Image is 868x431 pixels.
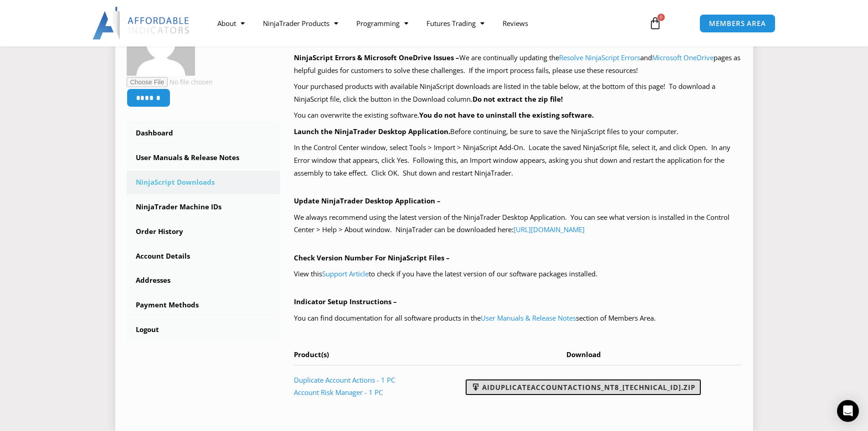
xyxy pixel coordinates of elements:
p: Before continuing, be sure to save the NinjaScript files to your computer. [294,125,742,138]
a: Duplicate Account Actions - 1 PC [294,375,395,384]
a: NinjaTrader Machine IDs [127,195,281,219]
a: Payment Methods [127,293,281,317]
span: Product(s) [294,350,329,359]
a: Account Risk Manager - 1 PC [294,388,383,397]
b: You do not have to uninstall the existing software. [419,110,594,119]
p: We always recommend using the latest version of the NinjaTrader Desktop Application. You can see ... [294,211,742,237]
a: Futures Trading [417,13,493,34]
span: 0 [657,14,665,21]
a: Dashboard [127,121,281,145]
b: NinjaScript Errors & Microsoft OneDrive Issues – [294,53,459,62]
p: Your purchased products with available NinjaScript downloads are listed in the table below, at th... [294,80,742,106]
a: NinjaScript Downloads [127,171,281,194]
p: You can find documentation for all software products in the section of Members Area. [294,312,742,325]
a: About [208,13,254,34]
p: We are continually updating the and pages as helpful guides for customers to solve these challeng... [294,52,742,77]
a: NinjaTrader Products [254,13,347,34]
b: Update NinjaTrader Desktop Application – [294,196,441,205]
a: AIDuplicateAccountActions_NT8_[TECHNICAL_ID].zip [466,379,701,395]
nav: Menu [208,13,638,34]
a: Addresses [127,269,281,292]
a: Support Article [322,269,369,278]
b: Launch the NinjaTrader Desktop Application. [294,127,450,136]
span: MEMBERS AREA [709,20,766,27]
a: Programming [347,13,417,34]
span: Download [566,350,601,359]
a: Resolve NinjaScript Errors [559,53,640,62]
a: User Manuals & Release Notes [481,313,576,322]
a: Order History [127,220,281,244]
p: In the Control Center window, select Tools > Import > NinjaScript Add-On. Locate the saved NinjaS... [294,141,742,180]
a: Microsoft OneDrive [652,53,714,62]
div: Open Intercom Messenger [837,400,859,422]
a: Logout [127,318,281,342]
a: MEMBERS AREA [699,14,776,33]
img: LogoAI | Affordable Indicators – NinjaTrader [92,7,190,40]
nav: Account pages [127,121,281,342]
a: Reviews [493,13,537,34]
p: You can overwrite the existing software. [294,109,742,122]
b: Indicator Setup Instructions – [294,297,397,306]
p: View this to check if you have the latest version of our software packages installed. [294,268,742,280]
a: User Manuals & Release Notes [127,146,281,170]
a: [URL][DOMAIN_NAME] [514,225,585,234]
b: Do not extract the zip file! [473,94,563,104]
a: Account Details [127,244,281,268]
a: 0 [635,10,675,36]
b: Check Version Number For NinjaScript Files – [294,253,450,262]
